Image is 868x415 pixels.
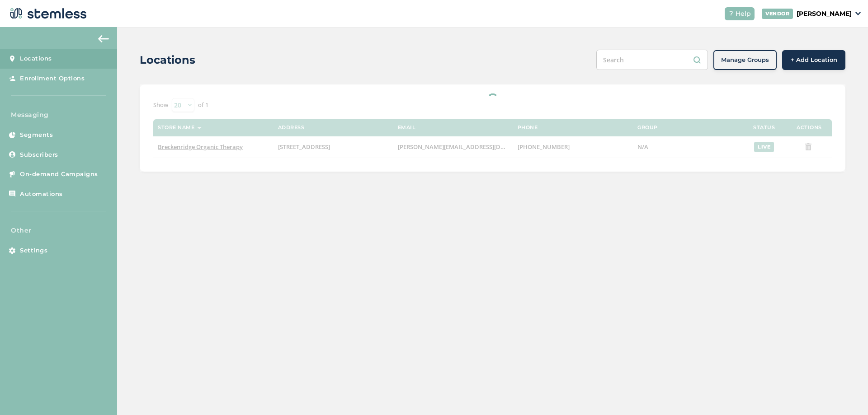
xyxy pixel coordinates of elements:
div: VENDOR [762,9,793,19]
p: [PERSON_NAME] [797,9,852,19]
span: Automations [20,190,63,199]
input: Search [596,50,708,70]
span: Settings [20,246,47,255]
span: On-demand Campaigns [20,170,98,179]
span: Segments [20,131,53,140]
h2: Locations [140,52,195,68]
button: + Add Location [782,50,845,70]
span: + Add Location [791,56,837,65]
span: Subscribers [20,150,58,159]
img: logo-dark-0685b13c.svg [7,5,87,23]
img: icon-help-white-03924b79.svg [728,11,734,16]
img: icon-arrow-back-accent-c549486e.svg [98,35,109,42]
img: icon_down-arrow-small-66adaf34.svg [855,12,861,15]
span: Manage Groups [721,56,769,65]
span: Enrollment Options [20,74,85,83]
span: Help [736,9,751,19]
button: Manage Groups [713,50,777,70]
span: Locations [20,54,52,63]
iframe: Chat Widget [823,372,868,415]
